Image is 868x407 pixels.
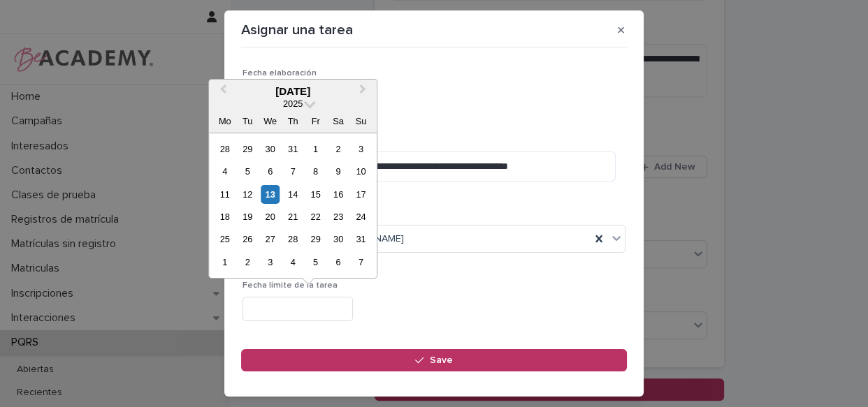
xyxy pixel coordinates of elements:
[261,230,280,249] div: Choose Wednesday, 27 August 2025
[352,112,370,131] div: Su
[284,184,303,203] div: Choose Thursday, 14 August 2025
[306,230,325,249] div: Choose Friday, 29 August 2025
[241,22,353,38] p: Asignar una tarea
[238,139,257,158] div: Choose Tuesday, 29 July 2025
[328,139,347,158] div: Choose Saturday, 2 August 2025
[283,98,303,109] span: 2025
[328,162,347,181] div: Choose Saturday, 9 August 2025
[284,162,303,181] div: Choose Thursday, 7 August 2025
[284,230,303,249] div: Choose Thursday, 28 August 2025
[352,139,370,158] div: Choose Sunday, 3 August 2025
[328,253,347,272] div: Choose Saturday, 6 September 2025
[209,84,377,97] div: [DATE]
[243,69,317,77] span: Fecha elaboración
[214,138,372,274] div: month 2025-08
[241,349,627,371] button: Save
[215,162,234,181] div: Choose Monday, 4 August 2025
[328,184,347,203] div: Choose Saturday, 16 August 2025
[215,230,234,249] div: Choose Monday, 25 August 2025
[238,162,257,181] div: Choose Tuesday, 5 August 2025
[261,162,280,181] div: Choose Wednesday, 6 August 2025
[352,162,370,181] div: Choose Sunday, 10 August 2025
[261,112,280,131] div: We
[215,184,234,203] div: Choose Monday, 11 August 2025
[306,139,325,158] div: Choose Friday, 1 August 2025
[306,253,325,272] div: Choose Friday, 5 September 2025
[306,207,325,226] div: Choose Friday, 22 August 2025
[352,184,370,203] div: Choose Sunday, 17 August 2025
[306,184,325,203] div: Choose Friday, 15 August 2025
[284,139,303,158] div: Choose Thursday, 31 July 2025
[353,80,375,103] button: Next Month
[215,139,234,158] div: Choose Monday, 28 July 2025
[215,112,234,131] div: Mo
[210,80,233,103] button: Previous Month
[284,207,303,226] div: Choose Thursday, 21 August 2025
[352,230,370,249] div: Choose Sunday, 31 August 2025
[352,253,370,272] div: Choose Sunday, 7 September 2025
[261,184,280,203] div: Choose Wednesday, 13 August 2025
[328,207,347,226] div: Choose Saturday, 23 August 2025
[328,112,347,131] div: Sa
[328,230,347,249] div: Choose Saturday, 30 August 2025
[261,207,280,226] div: Choose Wednesday, 20 August 2025
[238,184,257,203] div: Choose Tuesday, 12 August 2025
[215,253,234,272] div: Choose Monday, 1 September 2025
[238,230,257,249] div: Choose Tuesday, 26 August 2025
[352,207,370,226] div: Choose Sunday, 24 August 2025
[238,253,257,272] div: Choose Tuesday, 2 September 2025
[306,112,325,131] div: Fr
[284,253,303,272] div: Choose Thursday, 4 September 2025
[261,139,280,158] div: Choose Wednesday, 30 July 2025
[284,112,303,131] div: Th
[238,112,257,131] div: Tu
[430,355,453,365] span: Save
[215,207,234,226] div: Choose Monday, 18 August 2025
[261,253,280,272] div: Choose Wednesday, 3 September 2025
[238,207,257,226] div: Choose Tuesday, 19 August 2025
[306,162,325,181] div: Choose Friday, 8 August 2025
